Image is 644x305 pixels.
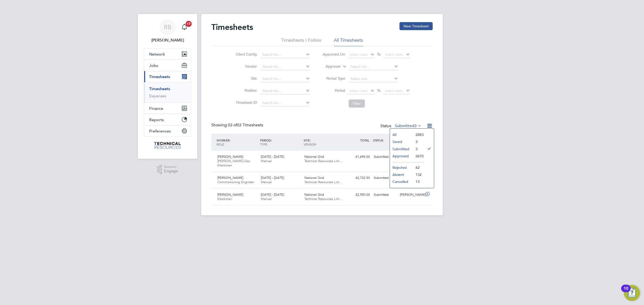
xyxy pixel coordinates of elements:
div: Submitted [372,174,398,182]
a: 17 [179,19,189,35]
button: Reports [144,114,191,125]
label: Site [234,76,257,81]
nav: Main navigation [138,14,197,159]
span: Technical Resources Lim… [304,180,343,184]
span: TYPE [260,142,267,146]
span: Preferences [149,129,171,133]
span: [PERSON_NAME] [217,155,243,159]
li: 62 [413,164,424,171]
span: Technical Resources Lim… [304,159,343,163]
span: [PERSON_NAME] [217,192,243,197]
h2: Timesheets [211,22,253,32]
label: Approved On [323,52,345,57]
li: Saved [390,138,413,145]
div: WORKER [215,136,259,149]
span: Engage [164,169,178,173]
span: Network [149,52,165,57]
span: [DATE] - [DATE] [261,176,284,180]
span: Manual [261,180,272,184]
input: Search for... [260,63,310,70]
span: [PERSON_NAME] Gas Electrician [217,159,250,167]
span: / [229,138,230,142]
span: TOTAL [360,138,369,142]
li: 2883 [413,131,424,138]
img: technicalresources-logo-retina.png [153,142,182,150]
li: 3 [413,145,424,152]
li: 2670 [413,152,424,160]
span: RB [164,24,171,30]
div: Submitted [372,191,398,199]
a: RB[PERSON_NAME] [144,19,191,43]
button: New Timesheet [399,22,433,30]
li: Absent [390,171,413,178]
span: / [310,138,311,142]
label: Client Config [234,52,257,57]
label: Period [323,88,345,93]
button: Finance [144,103,191,114]
a: Timesheets [149,86,170,91]
button: Network [144,48,191,60]
label: Vendor [234,64,257,69]
span: 03 of [228,123,237,128]
label: Approver [318,64,341,69]
button: Timesheets [144,71,191,82]
label: Timesheet ID [234,100,257,105]
li: 3 [413,138,424,145]
div: 10 [624,288,628,295]
input: Select one [349,75,398,82]
li: Timesheets I Follow [281,37,321,46]
span: [PERSON_NAME] [217,176,243,180]
li: 132 [413,171,424,178]
span: To [376,51,382,58]
span: VENDOR [304,142,316,146]
span: Electrician [217,197,232,201]
span: 17 [186,21,192,27]
li: All Timesheets [334,37,363,46]
li: Cancelled [390,178,413,185]
span: Rianna Bowles [144,37,191,43]
span: National Grid [304,176,324,180]
div: Status [380,123,423,130]
input: Search for... [349,63,398,70]
div: [PERSON_NAME] [398,191,424,199]
div: £1,694.00 [346,153,372,161]
div: SITE [302,136,346,149]
li: All [390,131,413,138]
div: £2,950.00 [346,191,372,199]
div: Showing [211,123,264,128]
a: Go to home page [144,142,191,150]
a: Powered byEngage [157,165,178,174]
label: Period Type [323,76,345,81]
button: Filter [349,99,365,108]
span: Manual [261,159,272,163]
li: 13 [413,178,424,185]
span: To [376,87,382,94]
span: National Grid [304,192,324,197]
span: / [271,138,272,142]
button: Preferences [144,125,191,136]
span: Select date [385,52,403,57]
span: [DATE] - [DATE] [261,155,284,159]
li: Rejected [390,164,413,171]
button: Jobs [144,60,191,71]
div: £2,722.50 [346,174,372,182]
input: Search for... [260,51,310,58]
span: ROLE [217,142,224,146]
input: Search for... [260,75,310,82]
span: Select date [349,88,368,93]
span: 3 [414,123,417,128]
span: Select date [385,88,403,93]
div: Timesheets [144,82,191,103]
a: Expenses [149,93,166,98]
span: National Grid [304,155,324,159]
div: STATUS [372,136,398,145]
div: Submitted [372,153,398,161]
label: Submitted [395,123,422,128]
li: Submitted [390,145,413,152]
input: Search for... [260,87,310,94]
span: Select date [349,52,368,57]
button: Open Resource Center, 10 new notifications [624,285,640,301]
span: Technical Resources Lim… [304,197,343,201]
span: Reports [149,117,164,122]
li: Approved [390,152,413,160]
